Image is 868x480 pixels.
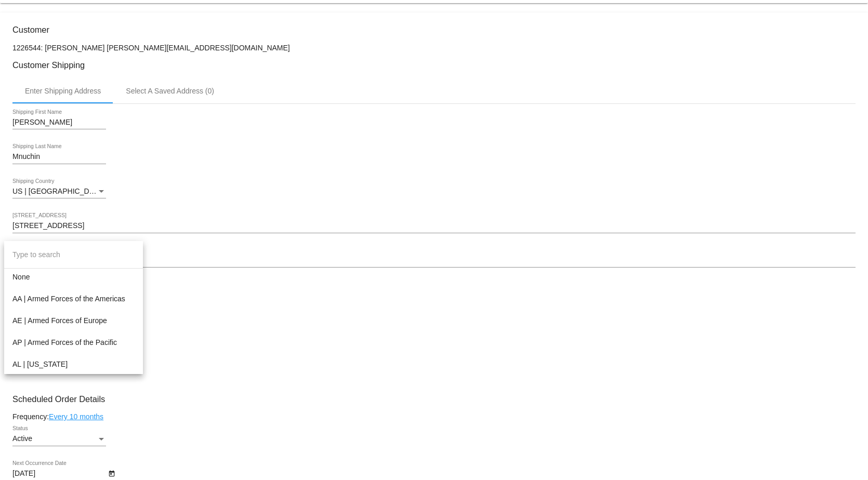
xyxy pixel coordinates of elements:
[4,241,143,268] input: dropdown search
[12,353,135,375] span: AL | [US_STATE]
[12,266,135,288] span: None
[12,310,135,331] span: AE | Armed Forces of Europe
[12,331,135,353] span: AP | Armed Forces of the Pacific
[12,288,135,310] span: AA | Armed Forces of the Americas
